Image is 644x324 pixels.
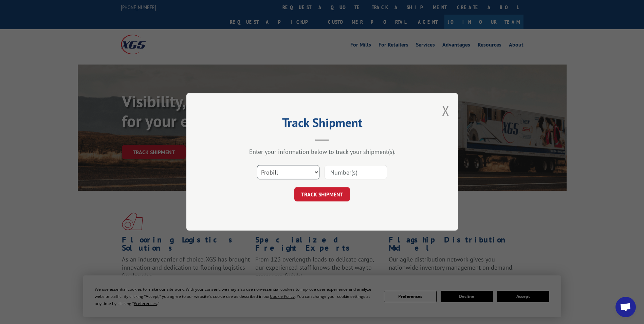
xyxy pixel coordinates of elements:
input: Number(s) [325,165,387,180]
button: Close modal [442,102,449,120]
div: Open chat [615,297,636,317]
h2: Track Shipment [220,118,424,131]
button: TRACK SHIPMENT [294,187,350,202]
div: Enter your information below to track your shipment(s). [220,148,424,156]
